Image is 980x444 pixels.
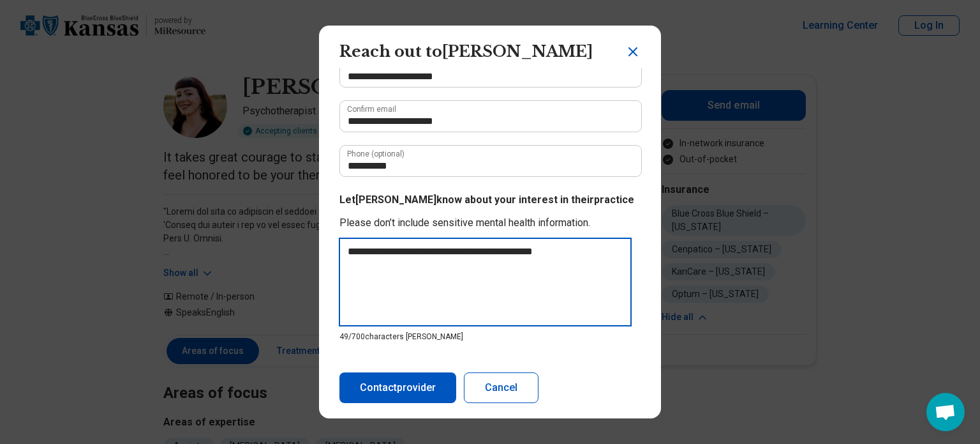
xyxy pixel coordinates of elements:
[339,331,641,342] p: 49/ 700 characters [PERSON_NAME]
[347,150,405,158] label: Phone (optional)
[464,372,538,403] button: Cancel
[347,61,367,68] label: Email
[347,105,396,113] label: Confirm email
[625,44,641,59] button: Close dialog
[339,215,641,231] p: Please don’t include sensitive mental health information.
[339,42,593,61] span: Reach out to [PERSON_NAME]
[339,372,456,403] button: Contactprovider
[339,192,641,208] p: Let [PERSON_NAME] know about your interest in their practice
